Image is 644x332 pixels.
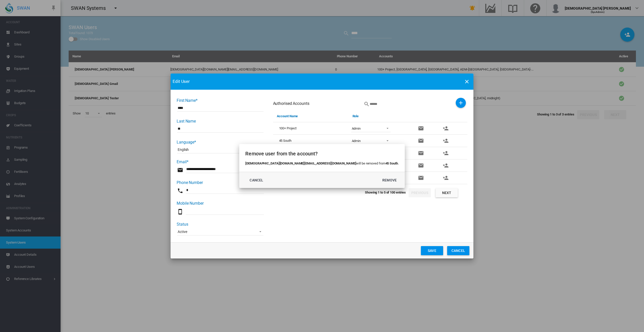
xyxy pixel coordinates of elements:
[386,161,398,165] b: 45 South
[245,150,398,157] h2: Remove user from the account?
[245,161,356,165] b: [DEMOGRAPHIC_DATA][DOMAIN_NAME][EMAIL_ADDRESS][DOMAIN_NAME]
[239,144,405,188] md-dialog: Remove user from the account?
[379,176,401,185] button: REMOVE
[245,176,267,185] button: CANCEL
[245,161,398,166] div: will be removed from .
